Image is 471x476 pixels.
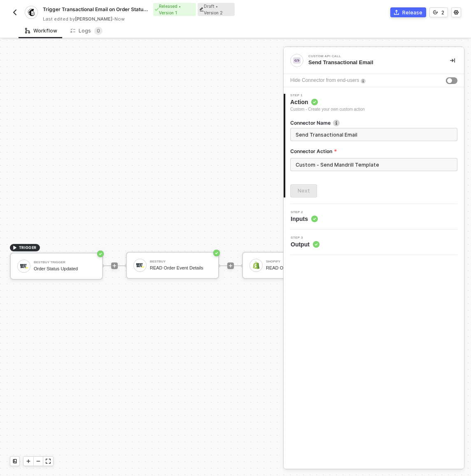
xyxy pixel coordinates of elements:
[25,28,57,34] div: Workflow
[34,266,96,272] div: Order Status Updated
[291,211,318,214] span: Step 2
[97,251,104,257] span: icon-success-page
[290,106,365,113] div: Custom - Create your own custom action
[454,10,459,15] span: icon-settings
[34,261,96,264] div: BestBuy Trigger
[293,57,301,64] img: integration-icon
[112,263,117,268] span: icon-play
[198,3,235,16] div: Draft • Version 2
[228,263,233,268] span: icon-play
[361,79,366,84] img: icon-info
[150,265,212,271] div: READ Order Event Details
[28,9,35,16] img: integration-icon
[284,236,464,248] div: Step 3Output
[70,27,103,35] div: Logs
[136,262,144,269] img: icon
[290,119,457,126] label: Connector Name
[296,130,450,139] input: Enter description
[333,120,340,126] img: icon-info
[441,9,444,16] div: 2
[284,211,464,223] div: Step 2Inputs
[291,236,319,239] span: Step 3
[213,250,220,256] span: icon-success-page
[26,459,31,464] span: icon-play
[290,77,359,84] div: Hide Connector from end-users
[150,260,212,263] div: BestBuy
[429,7,448,17] button: 2
[153,3,196,16] div: Released • Version 1
[199,7,204,12] span: icon-edit
[10,7,20,17] button: back
[290,184,317,197] button: Next
[12,245,17,250] span: icon-play
[450,58,455,63] span: icon-collapse-right
[308,59,437,66] div: Send Transactional Email
[284,94,464,197] div: Step 1Action Custom - Create your own custom actionConnector Nameicon-infoConnector ActionNext
[43,16,235,22] div: Last edited by - Now
[266,260,328,263] div: Shopify
[20,262,28,270] img: icon
[19,244,37,251] span: TRIGGER
[12,9,18,16] img: back
[433,10,438,15] span: icon-versioning
[402,9,422,16] div: Release
[266,265,328,271] div: READ Order by ID
[308,55,432,58] div: Custom API Call
[291,240,319,248] span: Output
[390,7,426,17] button: Release
[94,27,103,35] sup: 0
[36,459,41,464] span: icon-minus
[290,98,365,106] span: Action
[46,459,51,464] span: icon-expand
[291,215,318,223] span: Inputs
[290,94,365,97] span: Step 1
[394,10,399,15] span: icon-commerce
[290,158,457,171] input: Connector Action
[290,148,457,155] label: Connector Action
[252,262,260,269] img: icon
[75,16,112,22] span: [PERSON_NAME]
[43,6,150,13] span: Trigger Transactional Email on Order Status Update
